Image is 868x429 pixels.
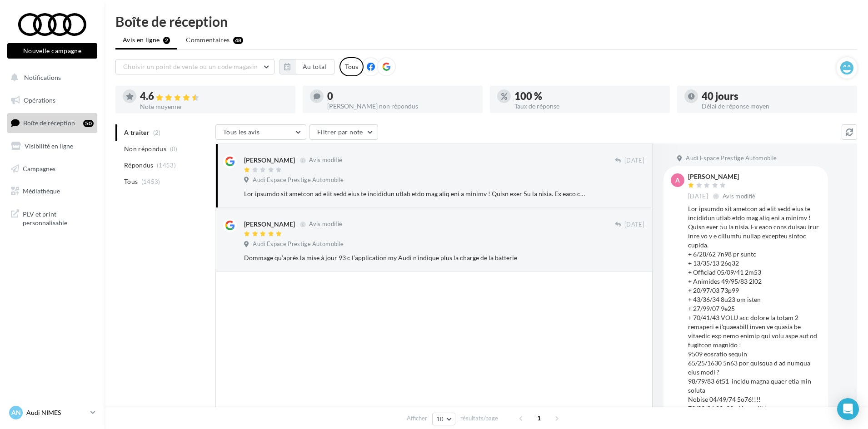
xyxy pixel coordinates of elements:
div: [PERSON_NAME] [244,156,295,165]
a: PLV et print personnalisable [5,204,99,231]
button: Nouvelle campagne [7,43,97,59]
div: Open Intercom Messenger [837,398,859,420]
span: (0) [170,145,178,153]
span: Visibilité en ligne [25,142,73,150]
button: Filtrer par note [309,124,378,140]
span: Choisir un point de vente ou un code magasin [123,63,258,70]
div: 4.6 [140,91,288,102]
button: Au total [279,59,334,74]
span: AN [11,408,21,417]
div: [PERSON_NAME] non répondus [327,103,475,109]
div: 48 [233,37,244,44]
div: Boîte de réception [115,15,857,28]
button: Choisir un point de vente ou un code magasin [115,59,274,74]
span: Avis modifié [309,221,342,228]
a: Boîte de réception50 [5,113,99,133]
span: 10 [436,415,444,423]
span: Commentaires [186,35,229,44]
button: Notifications [5,68,95,87]
span: Tous [124,177,138,186]
span: résultats/page [460,414,498,423]
span: Non répondus [124,144,166,153]
span: Campagnes [23,164,55,172]
span: A [675,176,680,185]
a: Opérations [5,91,99,110]
div: Tous [339,57,364,76]
div: Note moyenne [140,104,288,110]
span: Afficher [407,414,427,423]
div: [PERSON_NAME] [688,173,758,180]
div: Taux de réponse [514,103,663,109]
div: 40 jours [702,91,850,101]
span: Tous les avis [223,128,260,136]
button: 10 [432,413,455,425]
div: 0 [327,91,475,101]
span: Audi Espace Prestige Automobile [686,154,777,163]
span: Boîte de réception [23,119,75,127]
span: Audi Espace Prestige Automobile [253,240,344,248]
span: [DATE] [624,157,644,165]
div: Délai de réponse moyen [702,103,850,109]
div: [PERSON_NAME] [244,220,295,229]
span: [DATE] [624,221,644,229]
div: 100 % [514,91,663,101]
span: PLV et print personnalisable [23,208,94,227]
button: Au total [295,59,334,74]
span: Avis modifié [723,192,756,200]
span: Avis modifié [309,157,342,164]
span: Répondus [124,161,154,170]
p: Audi NIMES [26,408,87,417]
span: Opérations [24,96,55,104]
span: [DATE] [688,192,708,201]
div: Dommage qu’après la mise à jour 93 c l’application my Audi n’indique plus la charge de la batterie [244,253,585,262]
span: Notifications [24,74,61,81]
a: Médiathèque [5,182,99,201]
button: Tous les avis [215,124,306,140]
div: Lor ipsumdo sit ametcon ad elit sedd eius te incididun utlab etdo mag aliq eni a minimv ! Quisn e... [244,189,585,198]
span: 1 [532,411,546,425]
span: Audi Espace Prestige Automobile [253,176,344,184]
a: AN Audi NIMES [7,404,97,421]
div: 50 [83,120,94,127]
span: (1453) [157,162,176,169]
span: Médiathèque [23,187,60,195]
span: (1453) [141,178,160,185]
a: Visibilité en ligne [5,137,99,156]
a: Campagnes [5,159,99,178]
